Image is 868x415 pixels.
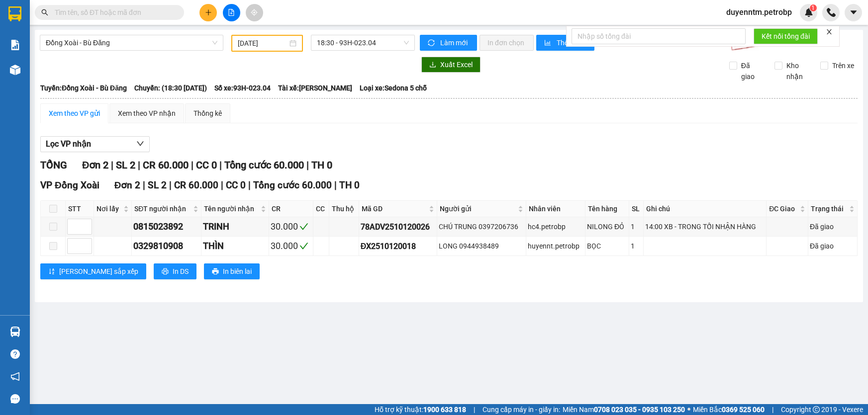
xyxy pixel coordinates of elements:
span: Xuất Excel [440,59,473,70]
button: caret-down [845,4,862,21]
span: check [299,222,308,231]
span: In DS [173,266,189,277]
span: | [219,159,222,171]
span: sync [428,39,436,47]
span: CR 60.000 [143,159,189,171]
span: SĐT người nhận [134,203,191,214]
div: 78ADV2510120026 [361,221,435,233]
span: Kết nối tổng đài [762,31,810,42]
th: SL [629,201,644,217]
div: hc4.petrobp [528,221,583,232]
div: 0815023892 [133,220,199,234]
div: Thống kê [193,108,222,119]
button: downloadXuất Excel [421,57,481,73]
img: warehouse-icon [10,327,20,337]
div: TRINH [203,220,267,234]
span: | [334,179,337,191]
strong: 0708 023 035 - 0935 103 250 [594,406,685,414]
span: Người gửi [440,203,516,214]
span: question-circle [10,349,20,359]
button: bar-chartThống kê [536,35,594,51]
img: warehouse-icon [10,65,20,75]
span: aim [251,9,258,16]
th: CC [313,201,329,217]
button: syncLàm mới [420,35,477,51]
span: | [111,159,113,171]
span: Kho nhận [782,60,812,82]
td: TRINH [201,217,269,237]
span: Mã GD [362,203,427,214]
th: Tên hàng [585,201,629,217]
span: Đơn 2 [82,159,108,171]
span: ĐC Giao [769,203,798,214]
td: 0815023892 [132,217,201,237]
span: TỔNG [40,159,67,171]
span: printer [212,268,219,276]
td: THÌN [201,237,269,256]
span: Đơn 2 [114,179,141,191]
button: aim [246,4,263,21]
span: caret-down [849,8,858,17]
span: Số xe: 93H-023.04 [214,83,271,93]
span: TH 0 [311,159,332,171]
input: Nhập số tổng đài [572,28,746,44]
span: copyright [813,406,820,413]
span: | [221,179,223,191]
b: Tuyến: Đồng Xoài - Bù Đăng [40,84,127,92]
span: Hỗ trợ kỹ thuật: [375,404,466,415]
span: Trạng thái [811,203,847,214]
strong: 1900 633 818 [423,406,466,414]
td: 78ADV2510120026 [359,217,437,237]
span: SL 2 [116,159,135,171]
span: [PERSON_NAME] sắp xếp [59,266,138,277]
span: Đã giao [737,60,767,82]
img: solution-icon [10,40,20,50]
div: CHÚ TRUNG 0397206736 [439,221,524,232]
div: huyennt.petrobp [528,241,583,251]
span: Miền Nam [563,404,685,415]
span: Cung cấp máy in - giấy in: [482,404,560,415]
button: Kết nối tổng đài [754,28,818,44]
span: Đồng Xoài - Bù Đăng [46,35,217,50]
button: file-add [223,4,240,21]
button: plus [199,4,217,21]
span: | [191,159,193,171]
td: 0329810908 [132,237,201,256]
div: BỌC [587,241,627,251]
div: NILONG ĐỎ [587,221,627,232]
div: Xem theo VP nhận [118,108,176,119]
button: sort-ascending[PERSON_NAME] sắp xếp [40,263,146,279]
span: 1 [811,4,815,11]
th: Thu hộ [329,201,359,217]
span: | [772,404,773,415]
span: notification [10,372,20,381]
div: 30.000 [271,220,311,234]
img: logo-vxr [8,6,21,21]
span: Loại xe: Sedona 5 chỗ [360,83,427,93]
td: ĐX2510120018 [359,237,437,256]
th: STT [66,201,94,217]
input: Tìm tên, số ĐT hoặc mã đơn [55,7,172,18]
span: close [826,28,833,35]
span: Miền Bắc [693,404,765,415]
div: THÌN [203,239,267,253]
div: 1 [631,221,642,232]
div: 0329810908 [133,239,199,253]
span: Tên người nhận [204,203,259,214]
span: download [429,61,436,69]
span: Nơi lấy [96,203,121,214]
span: CC 0 [226,179,246,191]
span: | [169,179,172,191]
span: message [10,394,20,404]
span: printer [162,268,169,276]
span: Chuyến: (18:30 [DATE]) [134,83,207,93]
span: plus [205,9,212,16]
div: 1 [631,241,642,251]
div: LONG 0944938489 [439,241,524,251]
span: In biên lai [223,266,252,277]
span: bar-chart [544,39,553,47]
button: printerIn DS [154,263,196,279]
img: icon-new-feature [804,8,813,17]
th: Nhân viên [526,201,585,217]
span: Thống kê [557,37,586,48]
